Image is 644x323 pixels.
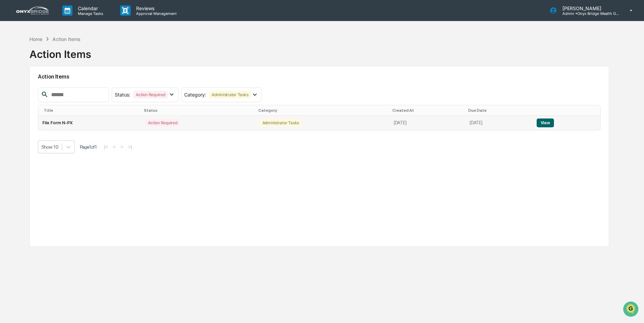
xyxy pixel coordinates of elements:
[72,5,107,11] p: Calendar
[133,91,168,99] div: Action Required
[466,116,532,130] td: [DATE]
[72,11,107,16] p: Manage Tasks
[44,108,138,113] div: Title
[7,99,12,104] div: 🔎
[145,119,180,127] div: Action Required
[131,5,180,11] p: Reviews
[29,36,42,42] div: Home
[144,108,253,113] div: Status
[111,144,117,150] button: <
[48,114,82,120] a: Powered byPylon
[184,92,206,98] span: Category :
[392,108,463,113] div: Created At
[131,11,180,16] p: Approval Management
[67,115,82,120] span: Pylon
[557,11,620,16] p: Admin • Onyx Bridge Wealth Group LLC
[126,144,134,150] button: >|
[468,108,530,113] div: Due Date
[4,83,46,95] a: 🖐️Preclearance
[537,119,554,127] button: View
[209,91,251,99] div: Administrator Tasks
[56,85,84,92] span: Attestations
[14,85,44,92] span: Preclearance
[537,120,554,125] a: View
[29,43,91,60] div: Action Items
[46,83,87,95] a: 🗄️Attestations
[18,31,112,38] input: Clear
[390,116,466,130] td: [DATE]
[115,92,130,98] span: Status :
[7,86,12,91] div: 🖐️
[23,59,86,64] div: We're available if you need us!
[102,144,110,150] button: |<
[38,73,601,80] h2: Action Items
[7,14,123,25] p: How can we help?
[23,52,111,59] div: Start new chat
[258,108,387,113] div: Category
[7,52,19,64] img: 1746055101610-c473b297-6a78-478c-a979-82029cc54cd1
[49,86,55,91] div: 🗄️
[16,6,49,15] img: logo
[38,116,141,130] td: File Form N-PX
[115,54,123,62] button: Start new chat
[622,301,641,319] iframe: Open customer support
[119,144,125,150] button: >
[80,144,97,150] span: Page 1 of 1
[14,98,43,105] span: Data Lookup
[260,119,302,127] div: Administrator Tasks
[4,95,45,108] a: 🔎Data Lookup
[557,5,620,11] p: [PERSON_NAME]
[52,36,80,42] div: Action Items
